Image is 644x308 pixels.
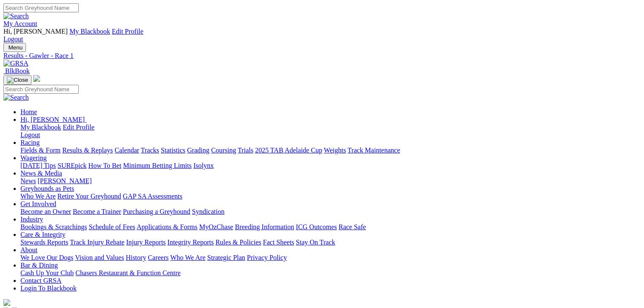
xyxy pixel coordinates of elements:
[20,216,43,223] a: Industry
[167,239,214,246] a: Integrity Reports
[20,193,641,200] div: Greyhounds as Pets
[3,94,29,101] img: Search
[3,20,37,27] a: My Account
[324,147,346,154] a: Weights
[20,147,641,154] div: Racing
[192,208,224,215] a: Syndication
[70,239,124,246] a: Track Injury Rebate
[3,67,30,75] a: BlkBook
[20,116,86,123] a: Hi, [PERSON_NAME]
[235,223,294,230] a: Breeding Information
[20,170,62,177] a: News & Media
[255,147,322,154] a: 2025 TAB Adelaide Cup
[20,239,641,246] div: Care & Integrity
[20,116,85,123] span: Hi, [PERSON_NAME]
[3,35,23,43] a: Logout
[73,208,121,215] a: Become a Trainer
[3,299,10,306] img: logo-grsa-white.png
[20,177,36,184] a: News
[3,75,31,85] button: Toggle navigation
[75,254,124,261] a: Vision and Values
[20,231,66,238] a: Care & Integrity
[20,124,61,131] a: My Blackbook
[20,154,47,161] a: Wagering
[20,200,56,207] a: Get Involved
[3,52,641,60] a: Results - Gawler - Race 1
[207,254,245,261] a: Strategic Plan
[63,124,94,131] a: Edit Profile
[161,147,186,154] a: Statistics
[123,208,190,215] a: Purchasing a Greyhound
[57,193,121,200] a: Retire Your Greyhound
[3,28,641,43] div: My Account
[20,208,641,216] div: Get Involved
[57,162,86,169] a: SUREpick
[123,193,183,200] a: GAP SA Assessments
[20,277,61,284] a: Contact GRSA
[338,223,366,230] a: Race Safe
[296,223,337,230] a: ICG Outcomes
[20,139,40,146] a: Racing
[20,177,641,185] div: News & Media
[62,147,113,154] a: Results & Replays
[193,162,214,169] a: Isolynx
[247,254,287,261] a: Privacy Policy
[20,254,641,262] div: About
[238,147,253,154] a: Trials
[20,147,60,154] a: Fields & Form
[20,162,641,170] div: Wagering
[20,223,641,231] div: Industry
[148,254,169,261] a: Careers
[114,147,139,154] a: Calendar
[112,28,143,35] a: Edit Profile
[37,177,92,184] a: [PERSON_NAME]
[69,28,110,35] a: My Blackbook
[141,147,159,154] a: Tracks
[20,193,56,200] a: Who We Are
[89,223,135,230] a: Schedule of Fees
[3,85,79,94] input: Search
[199,223,233,230] a: MyOzChase
[20,162,56,169] a: [DATE] Tips
[187,147,209,154] a: Grading
[20,185,74,192] a: Greyhounds as Pets
[3,28,68,35] span: Hi, [PERSON_NAME]
[211,147,236,154] a: Coursing
[20,223,87,230] a: Bookings & Scratchings
[20,131,40,138] a: Logout
[348,147,400,154] a: Track Maintenance
[170,254,206,261] a: Who We Are
[20,269,74,276] a: Cash Up Your Club
[20,285,77,292] a: Login To Blackbook
[20,124,641,139] div: Hi, [PERSON_NAME]
[20,239,68,246] a: Stewards Reports
[3,3,79,12] input: Search
[20,269,641,277] div: Bar & Dining
[33,75,40,82] img: logo-grsa-white.png
[296,239,335,246] a: Stay On Track
[75,269,180,276] a: Chasers Restaurant & Function Centre
[89,162,122,169] a: How To Bet
[3,12,29,20] img: Search
[20,108,37,115] a: Home
[20,254,73,261] a: We Love Our Dogs
[5,67,30,75] span: BlkBook
[3,43,26,52] button: Toggle navigation
[20,246,37,253] a: About
[126,254,146,261] a: History
[215,239,261,246] a: Rules & Policies
[9,44,23,51] span: Menu
[137,223,197,230] a: Applications & Forms
[263,239,294,246] a: Fact Sheets
[20,262,58,269] a: Bar & Dining
[123,162,192,169] a: Minimum Betting Limits
[126,239,166,246] a: Injury Reports
[20,208,71,215] a: Become an Owner
[3,60,29,67] img: GRSA
[7,77,28,83] img: Close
